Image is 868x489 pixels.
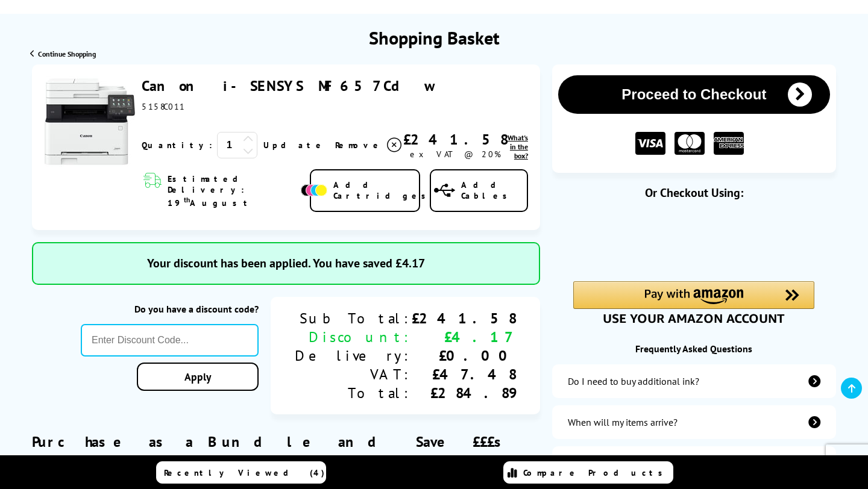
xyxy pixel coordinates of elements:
[714,132,744,155] img: American Express
[137,363,258,391] a: Apply
[156,461,326,484] a: Recently Viewed (4)
[263,140,325,151] a: Update
[142,140,212,151] span: Quantity:
[295,328,412,346] div: Discount:
[184,195,190,204] sup: th
[32,454,540,466] div: Save on time, delivery and running costs
[333,179,432,201] span: Add Cartridges
[552,405,836,439] a: items-arrive
[335,136,403,154] a: Delete item from your basket
[81,324,259,357] input: Enter Discount Code...
[142,101,185,112] span: 5158C011
[30,49,96,58] a: Continue Shopping
[568,416,678,428] div: When will my items arrive?
[675,132,705,155] img: MASTER CARD
[552,446,836,480] a: additional-cables
[295,309,412,328] div: Sub Total:
[369,26,500,49] h1: Shopping Basket
[508,133,528,160] a: lnk_inthebox
[38,49,96,58] span: Continue Shopping
[295,365,412,384] div: VAT:
[552,185,836,201] div: Or Checkout Using:
[523,467,669,478] span: Compare Products
[142,76,435,95] a: Canon i-SENSYS MF657Cdw
[335,140,383,151] span: Remove
[412,309,516,328] div: £241.58
[508,133,528,160] span: What's in the box?
[573,220,814,261] iframe: PayPal
[552,343,836,355] div: Frequently Asked Questions
[552,364,836,398] a: additional-ink
[81,303,259,315] div: Do you have a discount code?
[32,414,540,466] div: Purchase as a Bundle and Save £££s
[410,149,501,160] span: ex VAT @ 20%
[295,384,412,402] div: Total:
[403,130,508,149] div: £241.58
[558,75,830,114] button: Proceed to Checkout
[168,173,298,208] span: Estimated Delivery: 19 August
[635,132,665,155] img: VISA
[412,328,516,346] div: £4.17
[503,461,673,484] a: Compare Products
[45,76,135,167] img: Canon i-SENSYS MF657Cdw
[295,346,412,365] div: Delivery:
[568,375,699,387] div: Do I need to buy additional ink?
[164,467,325,478] span: Recently Viewed (4)
[461,179,527,201] span: Add Cables
[301,184,327,196] img: Add Cartridges
[412,365,516,384] div: £47.48
[412,346,516,365] div: £0.00
[147,255,425,271] span: Your discount has been applied. You have saved £4.17
[412,384,516,402] div: £284.89
[573,281,814,323] div: Amazon Pay - Use your Amazon account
